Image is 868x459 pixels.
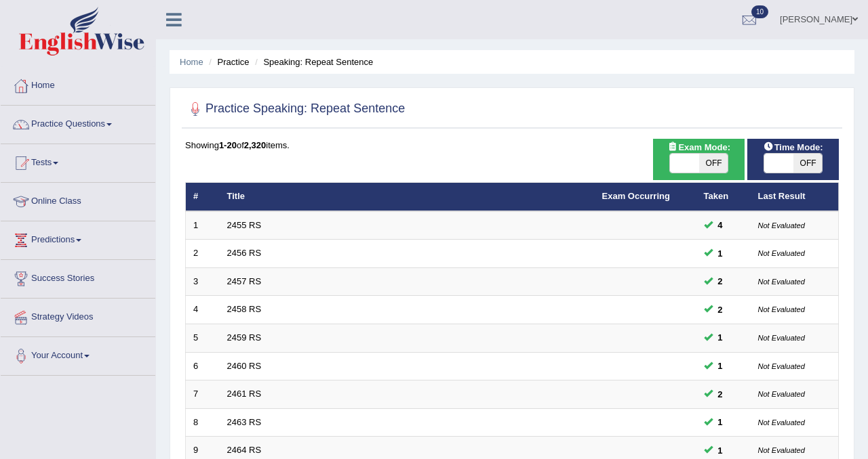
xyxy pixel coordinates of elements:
span: You can still take this question [713,415,728,429]
td: 2 [186,240,220,268]
small: Not Evaluated [758,418,805,427]
li: Speaking: Repeat Sentence [252,56,373,68]
span: You can still take this question [713,330,728,345]
a: 2458 RS [227,304,262,314]
td: 6 [186,352,220,380]
li: Practice [205,56,249,68]
span: You can still take this question [713,387,728,401]
a: 2461 RS [227,389,262,399]
a: Home [1,67,155,101]
small: Not Evaluated [758,278,805,286]
a: 2457 RS [227,276,262,286]
a: 2460 RS [227,361,262,371]
th: Title [220,183,595,211]
span: You can still take this question [713,303,728,317]
span: You can still take this question [713,359,728,373]
small: Not Evaluated [758,446,805,454]
a: 2464 RS [227,445,262,455]
td: 5 [186,324,220,353]
th: # [186,183,220,211]
span: Time Mode: [758,140,829,154]
small: Not Evaluated [758,305,805,313]
th: Taken [696,183,751,211]
span: You can still take this question [713,246,728,261]
td: 8 [186,408,220,437]
b: 2,320 [244,140,267,150]
span: OFF [699,154,728,173]
small: Not Evaluated [758,221,805,230]
a: Your Account [1,337,155,371]
a: 2456 RS [227,248,262,258]
small: Not Evaluated [758,362,805,370]
span: You can still take this question [713,274,728,288]
b: 1-20 [219,140,237,150]
span: You can still take this question [713,218,728,232]
th: Last Result [751,183,839,211]
a: Predictions [1,221,155,255]
small: Not Evaluated [758,249,805,257]
a: Online Class [1,183,155,217]
span: 10 [751,5,768,18]
a: Strategy Videos [1,299,155,332]
small: Not Evaluated [758,390,805,398]
h2: Practice Speaking: Repeat Sentence [185,99,405,119]
span: Exam Mode: [662,140,735,154]
div: Showing of items. [185,139,839,152]
a: Success Stories [1,260,155,294]
td: 4 [186,296,220,324]
td: 1 [186,211,220,240]
a: 2455 RS [227,220,262,230]
small: Not Evaluated [758,334,805,342]
a: Tests [1,144,155,178]
td: 3 [186,267,220,296]
a: 2463 RS [227,417,262,427]
span: You can still take this question [713,443,728,458]
td: 7 [186,380,220,409]
div: Show exams occurring in exams [653,139,745,180]
a: Practice Questions [1,106,155,139]
span: OFF [793,154,823,173]
a: Exam Occurring [602,191,670,201]
a: Home [180,57,203,67]
a: 2459 RS [227,332,262,343]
